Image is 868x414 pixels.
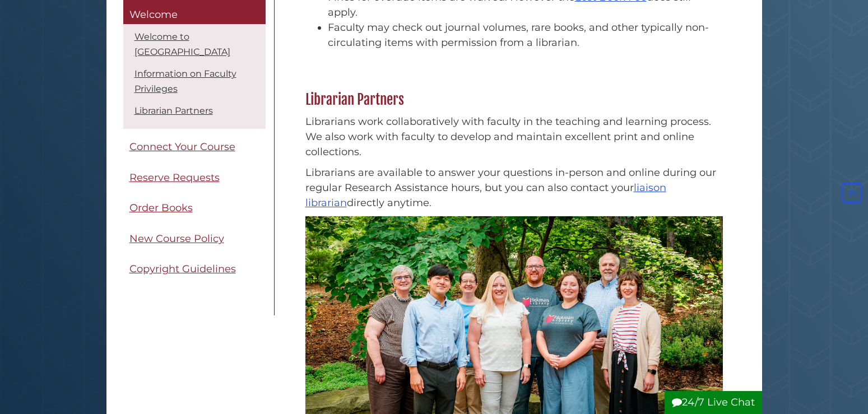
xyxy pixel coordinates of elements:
a: Reserve Requests [123,165,266,190]
p: Librarians work collaboratively with faculty in the teaching and learning process. We also work w... [305,114,723,160]
a: Order Books [123,196,266,221]
span: Copyright Guidelines [129,263,236,276]
a: New Course Policy [123,226,266,252]
h2: Librarian Partners [300,91,728,109]
a: liaison librarian [305,182,666,209]
button: 24/7 Live Chat [665,391,762,414]
a: Welcome to [GEOGRAPHIC_DATA] [134,32,230,58]
a: Librarian Partners [134,106,213,117]
span: Order Books [129,202,193,215]
p: Librarians are available to answer your questions in-person and online during our regular Researc... [305,165,723,211]
span: Connect Your Course [129,141,235,153]
a: Back to Top [838,187,865,199]
li: Faculty may check out journal volumes, rare books, and other typically non-circulating items with... [328,20,723,50]
a: Copyright Guidelines [123,257,266,282]
a: Information on Faculty Privileges [134,69,236,95]
span: Reserve Requests [129,171,220,184]
span: Welcome [129,8,178,21]
a: Connect Your Course [123,135,266,160]
span: New Course Policy [129,232,224,245]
